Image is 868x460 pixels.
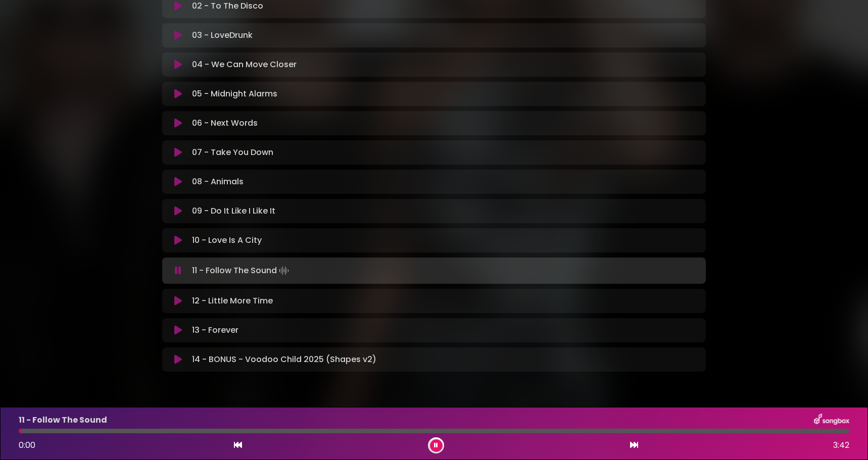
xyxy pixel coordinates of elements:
[192,324,238,336] p: 13 - Forever
[192,353,376,366] p: 14 - BONUS - Voodoo Child 2025 (Shapes v2)
[192,59,297,71] p: 04 - We Can Move Closer
[192,146,273,159] p: 07 - Take You Down
[192,264,291,278] p: 11 - Follow The Sound
[192,117,258,129] p: 06 - Next Words
[192,176,244,188] p: 08 - Animals
[277,264,291,278] img: waveform4.gif
[192,88,277,100] p: 05 - Midnight Alarms
[192,29,253,41] p: 03 - LoveDrunk
[192,205,275,217] p: 09 - Do It Like I Like It
[192,234,262,246] p: 10 - Love Is A City
[192,295,273,307] p: 12 - Little More Time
